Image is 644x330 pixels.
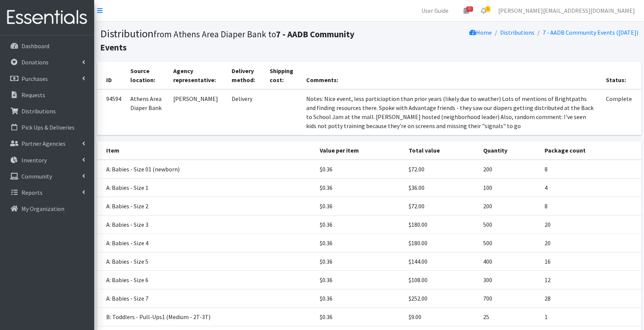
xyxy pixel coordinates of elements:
p: Community [21,173,52,180]
td: 200 [479,197,540,215]
a: 1 [475,3,492,18]
td: $0.36 [315,308,404,326]
td: 12 [540,271,641,289]
span: 1 [485,6,490,12]
a: Home [469,29,492,36]
th: Status: [601,62,641,89]
td: 25 [479,308,540,326]
td: A: Babies - Size 4 [97,234,315,252]
td: $252.00 [404,289,479,308]
p: Purchases [21,75,48,82]
p: Inventory [21,156,47,164]
p: Requests [21,91,45,99]
td: $36.00 [404,179,479,197]
td: A: Babies - Size 7 [97,289,315,308]
td: $0.36 [315,252,404,271]
a: Requests [3,87,91,102]
td: 400 [479,252,540,271]
p: My Organization [21,205,64,212]
td: 300 [479,271,540,289]
td: 500 [479,234,540,252]
th: ID [97,62,126,89]
td: Complete [601,89,641,135]
th: Package count [540,141,641,160]
a: Pick Ups & Deliveries [3,120,91,135]
td: A: Babies - Size 3 [97,215,315,234]
a: Distributions [500,29,534,36]
th: Item [97,141,315,160]
a: Donations [3,55,91,70]
td: 200 [479,160,540,179]
th: Delivery method: [227,62,265,89]
th: Value per item [315,141,404,160]
a: Community [3,169,91,184]
th: Agency representative: [169,62,227,89]
p: Reports [21,189,43,196]
td: 8 [540,160,641,179]
td: $180.00 [404,234,479,252]
th: Comments: [302,62,602,89]
td: $0.36 [315,215,404,234]
a: Reports [3,185,91,200]
td: A: Babies - Size 01 (newborn) [97,160,315,179]
td: $0.36 [315,289,404,308]
th: Shipping cost: [265,62,302,89]
th: Quantity [479,141,540,160]
th: Source location: [126,62,169,89]
a: User Guide [415,3,455,18]
td: $9.00 [404,308,479,326]
td: 1 [540,308,641,326]
td: A: Babies - Size 2 [97,197,315,215]
td: Delivery [227,89,265,135]
td: 94594 [97,89,126,135]
a: Distributions [3,104,91,119]
td: $0.36 [315,160,404,179]
td: $0.36 [315,179,404,197]
td: Athens Area Diaper Bank [126,89,169,135]
td: $72.00 [404,160,479,179]
td: 20 [540,234,641,252]
td: 700 [479,289,540,308]
td: 4 [540,179,641,197]
td: A: Babies - Size 6 [97,271,315,289]
td: $0.36 [315,234,404,252]
p: Donations [21,58,49,66]
td: 8 [540,197,641,215]
td: 20 [540,215,641,234]
td: $72.00 [404,197,479,215]
a: Purchases [3,71,91,86]
td: B: Toddlers - Pull-Ups1 (Medium - 2T-3T) [97,308,315,326]
td: 500 [479,215,540,234]
th: Total value [404,141,479,160]
a: Dashboard [3,38,91,53]
span: 30 [466,6,473,12]
b: 7 - AADB Community Events [100,29,354,53]
td: $180.00 [404,215,479,234]
a: Partner Agencies [3,136,91,151]
td: 28 [540,289,641,308]
td: Notes: Nice event, less particiaption than prior years (likely due to weather) Lots of mentions o... [302,89,602,135]
p: Partner Agencies [21,140,66,147]
td: $0.36 [315,197,404,215]
a: Inventory [3,153,91,168]
h1: Distribution [100,27,366,53]
small: from Athens Area Diaper Bank to [100,29,354,53]
a: My Organization [3,201,91,216]
p: Pick Ups & Deliveries [21,124,75,131]
a: [PERSON_NAME][EMAIL_ADDRESS][DOMAIN_NAME] [492,3,641,18]
td: [PERSON_NAME] [169,89,227,135]
img: HumanEssentials [3,5,91,30]
a: 30 [458,3,475,18]
td: $0.36 [315,271,404,289]
td: $144.00 [404,252,479,271]
p: Distributions [21,107,56,115]
td: $108.00 [404,271,479,289]
p: Dashboard [21,42,49,50]
a: 7 - AADB Community Events ([DATE]) [543,29,638,36]
td: 100 [479,179,540,197]
td: 16 [540,252,641,271]
td: A: Babies - Size 5 [97,252,315,271]
td: A: Babies - Size 1 [97,179,315,197]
